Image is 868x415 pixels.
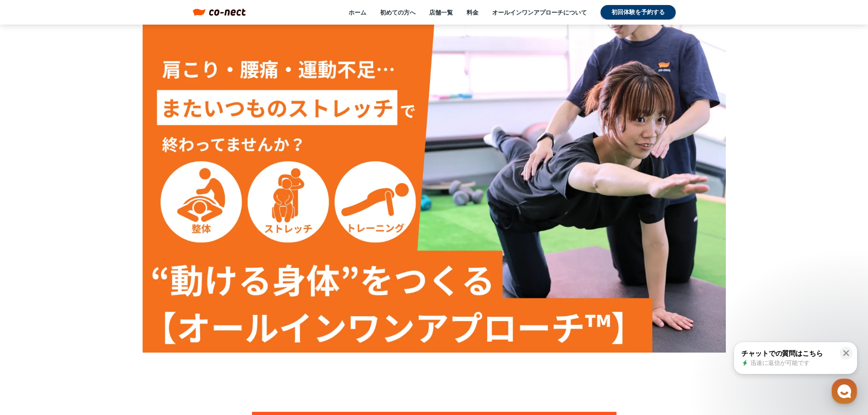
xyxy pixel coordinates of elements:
a: 初回体験を予約する [601,5,676,20]
a: ホーム [349,8,366,16]
a: オールインワンアプローチについて [492,8,587,16]
a: 初めての方へ [380,8,416,16]
a: 店舗一覧 [429,8,453,16]
a: 料金 [467,8,478,16]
